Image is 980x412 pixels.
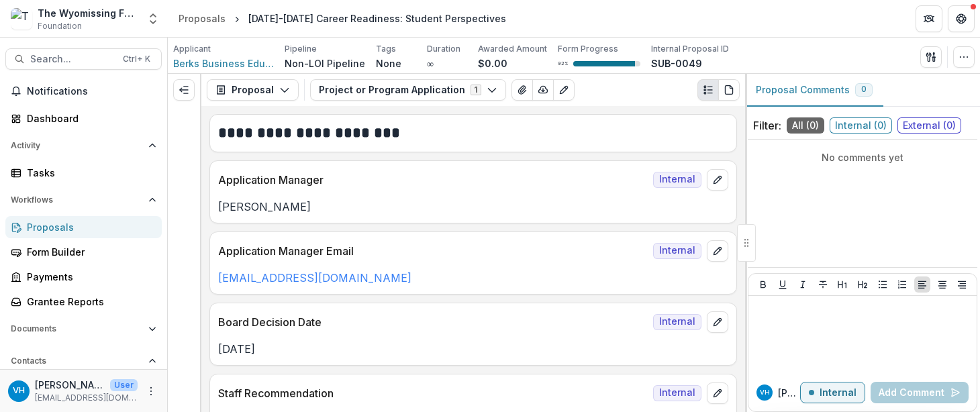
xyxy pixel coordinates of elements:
p: Filter: [753,117,781,134]
button: PDF view [718,79,740,101]
a: Payments [5,266,162,288]
span: Notifications [27,86,156,97]
p: Form Progress [558,43,618,55]
button: Add Comment [871,382,969,403]
button: Search... [5,48,162,70]
span: Contacts [11,356,143,366]
div: Valeri Harteg [13,387,25,395]
p: [PERSON_NAME] [35,378,105,392]
button: Ordered List [894,276,910,293]
div: Proposals [27,220,151,234]
p: User [110,379,138,391]
div: Dashboard [27,111,151,125]
span: Internal [653,243,701,259]
p: No comments yet [753,150,972,164]
p: Tags [376,43,396,55]
button: Italicize [795,276,811,293]
button: Internal [800,382,865,403]
button: Plaintext view [697,79,719,101]
button: Open Contacts [5,350,162,372]
a: [EMAIL_ADDRESS][DOMAIN_NAME] [218,271,411,285]
p: [PERSON_NAME] [778,386,800,400]
button: Strike [815,276,831,293]
button: Bold [755,276,771,293]
p: None [376,56,401,70]
p: Internal Proposal ID [651,43,729,55]
button: Open Workflows [5,189,162,211]
div: Form Builder [27,245,151,259]
span: Internal [653,385,701,401]
span: Internal ( 0 ) [830,117,892,134]
button: View Attached Files [511,79,533,101]
button: edit [707,311,728,333]
p: Application Manager [218,172,648,188]
p: Board Decision Date [218,314,648,330]
button: Partners [916,5,942,32]
a: Proposals [173,9,231,28]
button: edit [707,169,728,191]
div: [DATE]-[DATE] Career Readiness: Student Perspectives [248,11,506,25]
span: Documents [11,324,143,333]
a: Proposals [5,216,162,238]
p: [EMAIL_ADDRESS][DOMAIN_NAME] [35,392,138,404]
div: Tasks [27,166,151,180]
span: Search... [30,54,115,65]
p: Pipeline [285,43,317,55]
button: Open entity switcher [144,5,162,32]
button: Align Right [954,276,970,293]
button: Align Left [914,276,930,293]
p: Applicant [173,43,211,55]
p: Awarded Amount [478,43,547,55]
span: Foundation [38,20,82,32]
span: All ( 0 ) [787,117,824,134]
div: Proposals [179,11,226,25]
p: ∞ [427,56,434,70]
button: Expand left [173,79,195,101]
button: Proposal Comments [745,74,883,107]
button: edit [707,240,728,262]
a: Form Builder [5,241,162,263]
div: Grantee Reports [27,295,151,309]
div: Valeri Harteg [760,389,770,396]
p: [PERSON_NAME] [218,199,728,215]
p: Staff Recommendation [218,385,648,401]
p: Duration [427,43,460,55]
button: Bullet List [875,276,891,293]
button: Proposal [207,79,299,101]
button: More [143,383,159,399]
p: SUB-0049 [651,56,702,70]
p: Application Manager Email [218,243,648,259]
span: 0 [861,85,867,94]
div: Ctrl + K [120,52,153,66]
a: Berks Business Education Coalition [173,56,274,70]
button: Open Activity [5,135,162,156]
button: Heading 1 [834,276,850,293]
a: Dashboard [5,107,162,130]
button: Align Center [934,276,950,293]
p: 92 % [558,59,568,68]
span: Internal [653,172,701,188]
p: $0.00 [478,56,507,70]
button: Project or Program Application1 [310,79,506,101]
p: Non-LOI Pipeline [285,56,365,70]
p: [DATE] [218,341,728,357]
span: Workflows [11,195,143,205]
a: Grantee Reports [5,291,162,313]
nav: breadcrumb [173,9,511,28]
span: Internal [653,314,701,330]
a: Tasks [5,162,162,184]
button: Get Help [948,5,975,32]
button: Edit as form [553,79,575,101]
button: Notifications [5,81,162,102]
span: Activity [11,141,143,150]
div: The Wyomissing Foundation [38,6,138,20]
p: Internal [820,387,856,399]
button: edit [707,382,728,404]
div: Payments [27,270,151,284]
span: External ( 0 ) [897,117,961,134]
button: Open Documents [5,318,162,340]
img: The Wyomissing Foundation [11,8,32,30]
button: Heading 2 [854,276,871,293]
button: Underline [775,276,791,293]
